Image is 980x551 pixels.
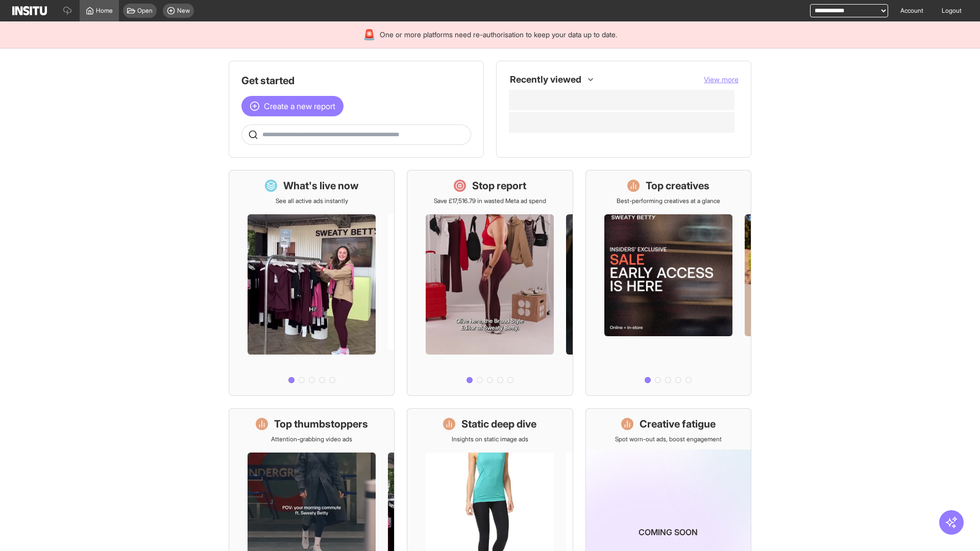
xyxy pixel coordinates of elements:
button: Create a new report [241,96,344,116]
p: Attention-grabbing video ads [271,435,352,443]
p: Insights on static image ads [452,435,528,443]
p: Best-performing creatives at a glance [617,197,720,205]
a: Top creativesBest-performing creatives at a glance [585,170,751,396]
h1: Top thumbstoppers [274,417,368,431]
span: One or more platforms need re-authorisation to keep your data up to date. [380,30,617,40]
p: See all active ads instantly [276,197,348,205]
a: What's live nowSee all active ads instantly [229,170,395,396]
button: View more [704,74,739,85]
h1: What's live now [283,179,359,193]
div: 🚨 [363,28,376,42]
h1: Static deep dive [461,417,536,431]
p: Save £17,516.79 in wasted Meta ad spend [434,197,546,205]
h1: Top creatives [646,179,709,193]
span: Create a new report [264,100,335,112]
a: Stop reportSave £17,516.79 in wasted Meta ad spend [407,170,573,396]
span: Home [96,7,113,15]
h1: Stop report [472,179,526,193]
img: Logo [12,6,47,15]
span: New [177,7,190,15]
h1: Get started [241,73,471,88]
span: View more [704,75,739,84]
span: Open [137,7,153,15]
